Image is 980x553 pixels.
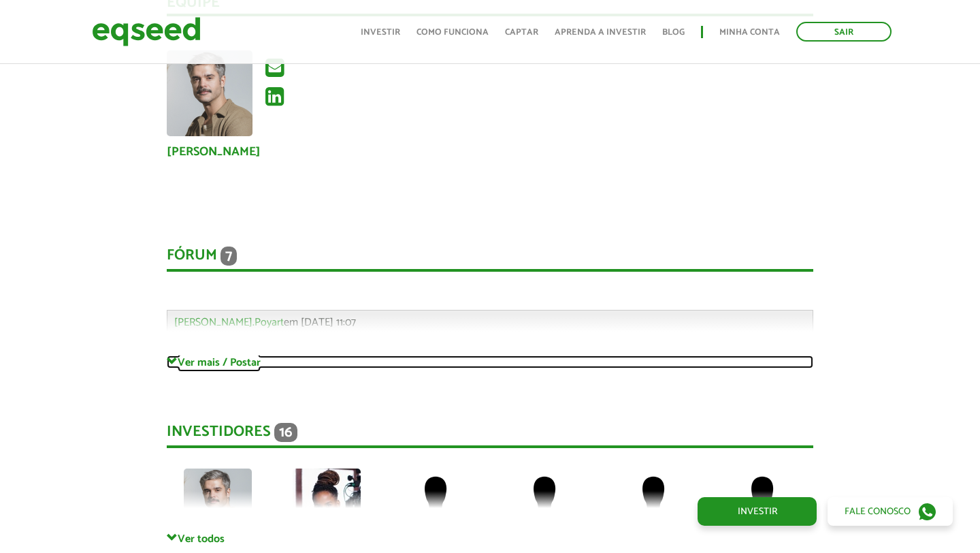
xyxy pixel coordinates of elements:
[174,313,356,332] span: em [DATE] 11:07
[728,469,796,537] img: default-user.png
[510,469,578,537] img: default-user.png
[796,22,892,42] a: Sair
[167,50,252,136] a: Ver perfil do usuário.
[719,28,780,37] a: Minha conta
[828,497,953,526] a: Fale conosco
[92,14,201,50] img: EqSeed
[167,146,261,158] a: [PERSON_NAME]
[184,469,252,537] img: picture-123564-1758224931.png
[662,28,685,37] a: Blog
[505,28,538,37] a: Captar
[274,423,297,442] span: 16
[167,423,813,448] div: Investidores
[698,497,817,526] a: Investir
[619,469,687,537] img: default-user.png
[167,247,813,272] div: Fórum
[167,50,252,136] img: Foto de Gentil Nascimento
[555,28,646,37] a: Aprenda a investir
[167,355,813,368] a: Ver mais / Postar
[220,247,237,266] span: 7
[416,28,489,37] a: Como funciona
[293,469,361,537] img: picture-90970-1668946421.jpg
[361,28,400,37] a: Investir
[402,469,470,537] img: default-user.png
[167,532,813,545] a: Ver todos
